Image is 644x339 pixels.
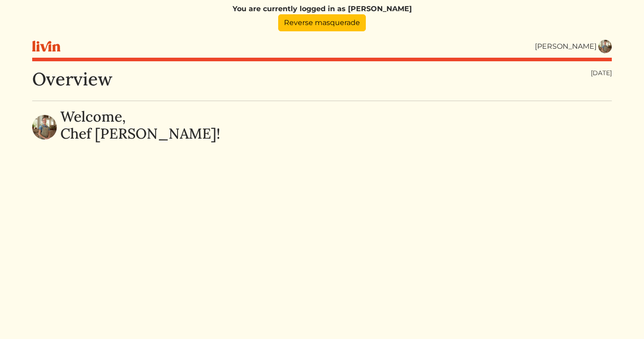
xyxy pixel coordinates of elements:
div: [PERSON_NAME] [535,41,597,52]
a: Reverse masquerade [278,14,366,31]
img: livin-logo-a0d97d1a881af30f6274990eb6222085a2533c92bbd1e4f22c21b4f0d0e3210c.svg [32,41,60,52]
img: b64703ed339b54c2c4b6dc4b178d5e4b [598,40,612,53]
h1: Overview [32,68,112,90]
div: [DATE] [591,68,612,78]
h2: Welcome, Chef [PERSON_NAME]! [60,108,220,143]
img: b64703ed339b54c2c4b6dc4b178d5e4b [32,115,57,140]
